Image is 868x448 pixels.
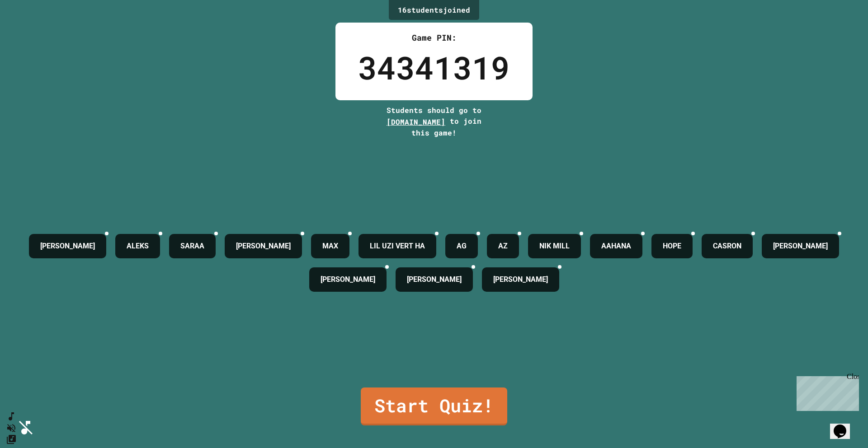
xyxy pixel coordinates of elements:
h4: AZ [498,241,508,252]
iframe: chat widget [830,412,859,439]
iframe: chat widget [793,373,859,411]
h4: LIL UZI VERT HA [370,241,425,252]
h4: HOPE [663,241,681,252]
span: [DOMAIN_NAME] [387,117,445,126]
h4: NIK MILL [539,241,570,252]
h4: AG [457,241,467,252]
button: SpeedDial basic example [6,411,17,422]
h4: MAX [322,241,338,252]
h4: ALEKS [127,241,149,252]
div: Game PIN: [358,32,510,44]
div: Students should go to to join this game! [377,105,491,138]
a: Start Quiz! [361,387,507,425]
h4: [PERSON_NAME] [236,241,291,252]
h4: [PERSON_NAME] [407,274,462,285]
h4: [PERSON_NAME] [773,241,828,252]
div: 34341319 [358,44,510,91]
div: Chat with us now!Close [4,4,62,57]
h4: CASRON [713,241,741,252]
button: Unmute music [6,422,17,434]
h4: [PERSON_NAME] [321,274,375,285]
h4: AAHANA [601,241,631,252]
h4: SARAA [180,241,204,252]
button: Change Music [6,434,17,445]
h4: [PERSON_NAME] [40,241,95,252]
h4: [PERSON_NAME] [493,274,548,285]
